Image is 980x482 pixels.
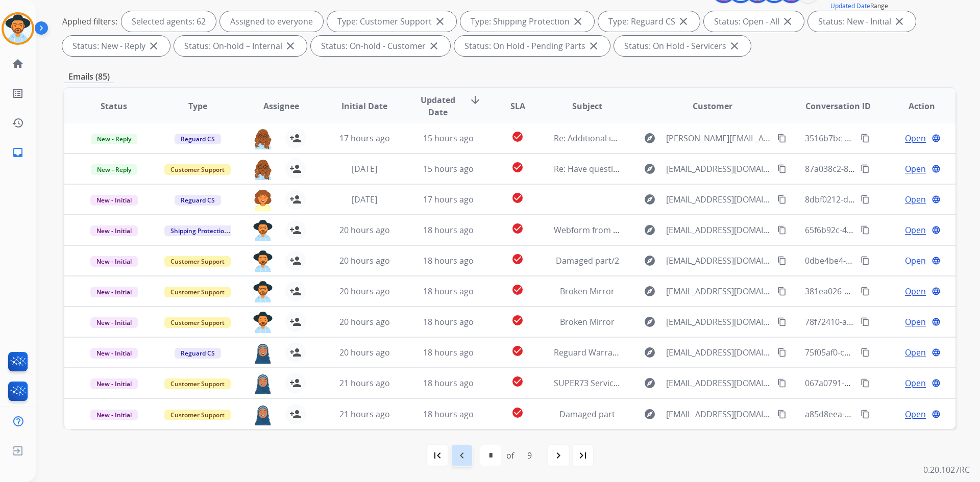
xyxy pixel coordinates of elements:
mat-icon: content_copy [861,225,870,235]
span: 87a038c2-853f-48a9-8414-e43fa9e1379e [805,163,958,174]
span: Assignee [263,100,299,112]
span: SLA [510,100,525,112]
span: 18 hours ago [423,255,474,266]
img: agent-avatar [253,404,273,425]
span: [EMAIL_ADDRESS][DOMAIN_NAME] [666,316,771,328]
th: Action [872,88,955,124]
mat-icon: inbox [12,146,24,159]
span: 381ea026-ebfd-4cdb-8eea-d595f699d7c5 [805,286,960,297]
div: Status: On-hold – Internal [174,36,307,56]
span: 20 hours ago [339,255,390,266]
span: Customer Support [164,287,231,297]
mat-icon: explore [644,285,656,297]
span: 78f72410-a49c-4eb4-9314-8208b03cdff0 [805,316,957,327]
span: 18 hours ago [423,377,474,389]
mat-icon: check_circle [511,407,524,419]
mat-icon: navigate_before [456,449,468,462]
img: agent-avatar [253,189,273,211]
span: 067a0791-12b3-4b80-8e89-2e02faac04e9 [805,377,961,389]
span: Range [830,2,888,10]
mat-icon: explore [644,316,656,328]
span: [DATE] [352,194,377,205]
mat-icon: close [284,40,297,52]
mat-icon: content_copy [861,287,870,296]
mat-icon: language [932,348,941,357]
span: Open [905,346,926,359]
mat-icon: check_circle [511,222,524,235]
img: agent-avatar [253,128,273,149]
div: Selected agents: 62 [121,11,216,32]
span: New - Initial [90,410,138,420]
span: Initial Date [341,100,387,112]
span: Broken Mirror [560,316,615,327]
span: Subject [572,100,602,112]
mat-icon: explore [644,408,656,420]
img: agent-avatar [253,159,273,180]
span: Open [905,255,926,267]
span: 3516b7bc-22b9-4e51-91a5-ed56afec79b5 [805,133,962,144]
span: 20 hours ago [339,224,390,236]
mat-icon: check_circle [511,192,524,204]
span: [PERSON_NAME][EMAIL_ADDRESS][PERSON_NAME][DOMAIN_NAME] [666,132,771,144]
mat-icon: content_copy [861,134,870,143]
img: agent-avatar [253,250,273,272]
mat-icon: check_circle [511,314,524,326]
span: 21 hours ago [339,377,390,389]
span: 18 hours ago [423,316,474,327]
button: Updated Date [830,2,870,10]
span: 18 hours ago [423,409,474,420]
mat-icon: close [677,15,690,28]
p: Emails (85) [64,70,114,83]
span: 15 hours ago [423,163,474,174]
mat-icon: navigate_next [552,449,565,462]
span: New - Initial [90,348,138,359]
span: New - Initial [90,317,138,328]
div: Status: New - Initial [808,11,916,32]
span: 75f05af0-c901-4954-9cf2-78bf67a3ee21 [805,347,953,358]
span: Webform from [EMAIL_ADDRESS][DOMAIN_NAME] on [DATE] [554,224,785,236]
span: Open [905,193,926,206]
mat-icon: language [932,134,941,143]
span: Type [188,100,207,112]
span: Conversation ID [805,100,871,112]
mat-icon: check_circle [511,284,524,296]
mat-icon: close [893,15,905,28]
span: New - Initial [90,195,138,206]
span: New - Initial [90,256,138,267]
mat-icon: language [932,410,941,419]
span: Reguard Warranty Items Missing from List [554,347,716,358]
mat-icon: person_add [289,316,302,328]
mat-icon: language [932,378,941,388]
div: Type: Shipping Protection [460,11,594,32]
span: 18 hours ago [423,347,474,358]
mat-icon: content_copy [777,134,787,143]
mat-icon: content_copy [861,317,870,326]
span: Open [905,224,926,236]
mat-icon: content_copy [861,164,870,173]
span: New - Initial [90,287,138,297]
span: 17 hours ago [423,194,474,205]
mat-icon: close [728,40,741,52]
mat-icon: check_circle [511,375,524,388]
span: 65f6b92c-4af4-4b75-86f6-dfa08e3f23e1 [805,224,953,236]
mat-icon: list_alt [12,87,24,99]
mat-icon: content_copy [861,348,870,357]
span: Broken Mirror [560,286,615,297]
span: [EMAIL_ADDRESS][DOMAIN_NAME] [666,408,771,420]
mat-icon: content_copy [777,287,787,296]
img: agent-avatar [253,373,273,394]
div: Type: Customer Support [327,11,456,32]
mat-icon: content_copy [861,195,870,204]
div: Status: Open - All [704,11,804,32]
span: 20 hours ago [339,347,390,358]
span: Open [905,163,926,175]
mat-icon: language [932,195,941,204]
mat-icon: language [932,317,941,326]
div: 9 [519,445,540,466]
span: [EMAIL_ADDRESS][DOMAIN_NAME] [666,224,771,236]
span: 0dbe4be4-dac2-4df0-93d0-534a160264af [805,255,961,266]
span: [EMAIL_ADDRESS][DOMAIN_NAME] [666,163,771,175]
mat-icon: content_copy [861,256,870,265]
mat-icon: close [587,40,600,52]
img: agent-avatar [253,281,273,302]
